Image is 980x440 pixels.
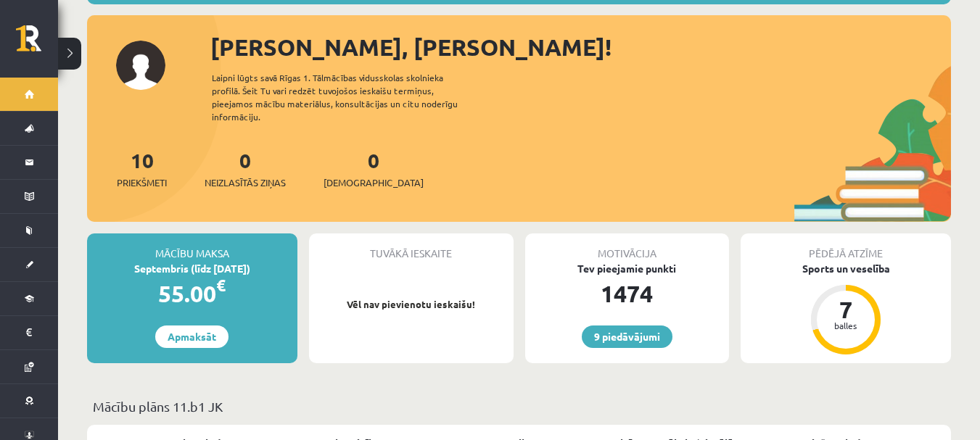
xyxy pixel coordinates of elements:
div: Septembris (līdz [DATE]) [87,261,297,276]
span: € [216,275,226,296]
a: Apmaksāt [155,325,228,348]
p: Vēl nav pievienotu ieskaišu! [316,297,506,312]
div: Motivācija [525,233,730,261]
span: Priekšmeti [117,175,167,190]
div: Pēdējā atzīme [741,233,951,261]
div: 1474 [525,276,730,311]
span: Neizlasītās ziņas [205,175,286,190]
div: 7 [824,298,868,321]
a: Sports un veselība 7 balles [741,261,951,357]
a: 0Neizlasītās ziņas [205,147,286,190]
div: balles [824,321,868,330]
a: 0[DEMOGRAPHIC_DATA] [324,147,424,190]
a: 9 piedāvājumi [582,325,672,348]
div: Tuvākā ieskaite [309,233,514,261]
div: Tev pieejamie punkti [525,261,730,276]
div: [PERSON_NAME], [PERSON_NAME]! [210,30,951,65]
a: 10Priekšmeti [117,147,167,190]
div: Laipni lūgts savā Rīgas 1. Tālmācības vidusskolas skolnieka profilā. Šeit Tu vari redzēt tuvojošo... [212,71,483,123]
a: Rīgas 1. Tālmācības vidusskola [16,25,58,62]
div: Sports un veselība [741,261,951,276]
p: Mācību plāns 11.b1 JK [93,397,945,416]
span: [DEMOGRAPHIC_DATA] [324,175,424,190]
div: Mācību maksa [87,233,297,261]
div: 55.00 [87,276,297,311]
